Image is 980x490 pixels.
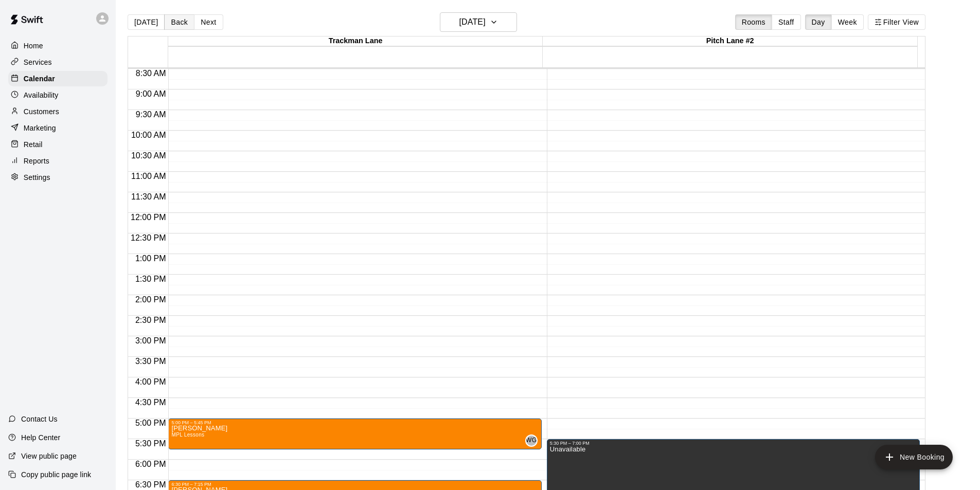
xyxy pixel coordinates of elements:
div: 5:30 PM – 7:00 PM [550,441,917,446]
p: Reports [24,156,49,166]
span: 6:30 PM [133,480,169,489]
a: Customers [8,104,108,119]
span: WG [526,435,537,446]
span: Will Graves [529,434,538,447]
a: Reports [8,153,108,169]
p: Copy public page link [21,469,91,480]
button: [DATE] [128,14,165,30]
p: Settings [24,172,50,183]
span: 4:00 PM [133,377,169,386]
a: Services [8,55,108,70]
div: Will Graves [525,434,538,447]
a: Calendar [8,71,108,86]
button: Filter View [868,14,925,30]
span: 9:30 AM [133,110,169,119]
span: 8:30 AM [133,69,169,78]
div: 6:30 PM – 7:15 PM [171,482,538,487]
div: Pitch Lane #2 [543,37,917,46]
span: 1:30 PM [133,275,169,283]
button: [DATE] [440,12,517,32]
h6: [DATE] [459,15,486,29]
p: Marketing [24,123,56,133]
span: 3:00 PM [133,336,169,345]
p: Home [24,41,43,51]
span: 2:00 PM [133,295,169,304]
button: Rooms [735,14,772,30]
span: 11:30 AM [129,192,169,201]
div: Trackman Lane [168,37,543,46]
span: 2:30 PM [133,316,169,324]
p: Calendar [24,74,55,84]
span: 5:00 PM [133,419,169,427]
span: 5:30 PM [133,439,169,448]
button: Week [831,14,864,30]
a: Settings [8,170,108,185]
button: Next [194,14,223,30]
a: Availability [8,87,108,103]
span: 6:00 PM [133,460,169,468]
p: Availability [24,90,59,100]
p: Services [24,57,52,67]
p: Customers [24,106,59,117]
span: 12:00 PM [128,213,168,222]
span: 10:30 AM [129,151,169,160]
span: 4:30 PM [133,398,169,407]
span: 11:00 AM [129,172,169,180]
p: Retail [24,139,43,150]
p: Help Center [21,432,60,443]
span: 1:00 PM [133,254,169,263]
div: 5:00 PM – 5:45 PM [171,420,538,425]
a: Marketing [8,120,108,136]
button: add [875,445,953,469]
a: Retail [8,137,108,152]
button: Day [805,14,832,30]
span: 9:00 AM [133,89,169,98]
button: Staff [772,14,801,30]
span: 12:30 PM [128,233,168,242]
span: MPL Lessons [171,432,204,438]
span: 3:30 PM [133,357,169,366]
p: View public page [21,451,77,461]
a: Home [8,38,108,53]
div: 5:00 PM – 5:45 PM: Tucker [168,419,541,449]
button: Back [164,14,194,30]
p: Contact Us [21,414,58,424]
span: 10:00 AM [129,131,169,139]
